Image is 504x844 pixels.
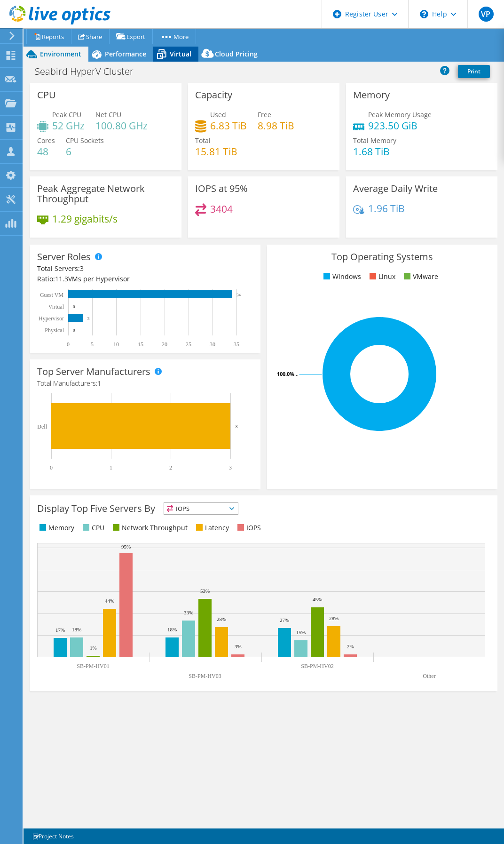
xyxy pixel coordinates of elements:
div: Ratio: VMs per Hypervisor [37,274,253,284]
text: 5 [91,341,94,348]
span: Peak Memory Usage [368,110,432,119]
h4: 100.80 GHz [95,120,148,131]
h4: 15.81 TiB [195,146,237,157]
span: Virtual [170,49,191,58]
text: 30 [210,341,215,348]
text: SB-PM-HV03 [189,673,221,679]
span: Peak CPU [52,110,81,119]
text: 10 [113,341,119,348]
span: Total Memory [353,136,396,145]
h4: 6 [66,146,104,157]
h4: Total Manufacturers: [37,378,253,389]
h3: Memory [353,90,390,100]
h4: 52 GHz [52,120,85,131]
h3: Average Daily Write [353,183,438,194]
text: 17% [55,627,65,633]
text: 33% [184,610,193,615]
tspan: 100.0% [277,370,294,377]
text: 28% [329,615,339,621]
span: CPU Sockets [66,136,104,145]
text: 0 [73,304,75,309]
text: 28% [217,616,226,622]
li: Network Throughput [110,523,188,533]
a: Project Notes [25,830,80,842]
text: 15% [296,629,306,635]
text: Dell [37,423,47,430]
text: 45% [313,597,322,602]
h4: 1.96 TiB [368,203,405,214]
text: 2 [169,464,172,471]
h3: IOPS at 95% [195,183,248,194]
li: Linux [367,271,395,282]
text: Virtual [48,303,64,310]
text: 3 [87,316,90,321]
span: 11.3 [55,274,68,283]
span: Free [258,110,271,119]
li: Memory [37,523,74,533]
h4: 8.98 TiB [258,120,294,131]
a: Share [71,29,110,44]
text: 0 [67,341,70,348]
svg: \n [420,10,428,18]
h4: 3404 [210,204,233,214]
span: VP [479,7,494,22]
h3: Server Roles [37,252,91,262]
span: Net CPU [95,110,121,119]
text: 18% [167,627,177,632]
li: VMware [402,271,438,282]
span: Cloud Pricing [215,49,258,58]
h4: 6.83 TiB [210,120,247,131]
text: 1 [110,464,112,471]
text: 3% [235,644,242,649]
text: 53% [200,588,210,594]
text: 20 [162,341,167,348]
div: Total Servers: [37,263,145,274]
text: 1% [90,645,97,651]
h4: 923.50 GiB [368,120,432,131]
text: 25 [186,341,191,348]
text: 2% [347,644,354,649]
text: 0 [73,328,75,333]
span: Environment [40,49,81,58]
text: 44% [105,598,114,604]
span: Used [210,110,226,119]
li: IOPS [235,523,261,533]
h3: CPU [37,90,56,100]
text: 27% [280,617,289,623]
li: Windows [321,271,361,282]
text: Other [423,673,435,679]
a: Reports [26,29,71,44]
h4: 48 [37,146,55,157]
text: 3 [229,464,232,471]
tspan: ... [294,370,299,377]
text: 34 [236,293,241,297]
span: Performance [105,49,146,58]
a: Export [109,29,153,44]
h3: Peak Aggregate Network Throughput [37,183,174,204]
span: IOPS [164,503,238,514]
text: Hypervisor [39,315,64,322]
text: 35 [234,341,239,348]
h1: Seabird HyperV Cluster [31,66,148,77]
text: 0 [50,464,53,471]
a: More [152,29,196,44]
li: CPU [80,523,104,533]
span: 1 [97,379,101,388]
a: Print [458,65,490,78]
text: 18% [72,627,81,632]
text: 15 [138,341,143,348]
li: Latency [194,523,229,533]
span: Cores [37,136,55,145]
h3: Top Operating Systems [274,252,490,262]
text: 3 [235,423,238,429]
text: SB-PM-HV02 [301,663,333,669]
h4: 1.68 TiB [353,146,396,157]
h3: Capacity [195,90,232,100]
text: Physical [45,327,64,334]
h3: Top Server Manufacturers [37,366,150,377]
text: Guest VM [40,292,63,298]
text: 95% [121,544,131,549]
span: Total [195,136,211,145]
text: SB-PM-HV01 [77,663,109,669]
span: 3 [80,264,84,273]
